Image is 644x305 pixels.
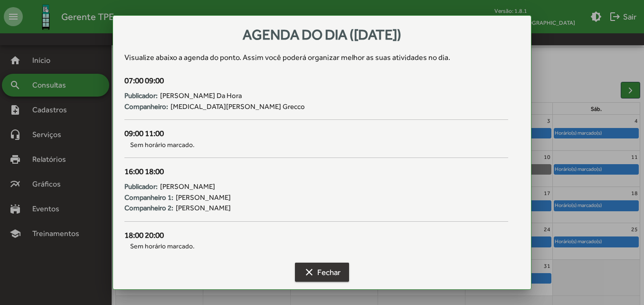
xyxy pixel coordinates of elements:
span: [PERSON_NAME] [176,203,231,214]
strong: Companheiro 1: [124,192,173,203]
span: Sem horário marcado. [124,140,508,150]
div: 18:00 20:00 [124,229,508,242]
div: 07:00 09:00 [124,75,508,87]
strong: Publicador: [124,181,158,192]
span: Fechar [303,264,341,281]
button: Fechar [295,263,349,282]
strong: Companheiro: [124,101,168,112]
strong: Companheiro 2: [124,203,173,214]
span: [MEDICAL_DATA][PERSON_NAME] Grecco [170,101,305,112]
div: Visualize abaixo a agenda do ponto . Assim você poderá organizar melhor as suas atividades no dia. [124,52,519,63]
div: 09:00 11:00 [124,128,508,140]
div: 16:00 18:00 [124,166,508,178]
mat-icon: clear [303,266,315,278]
span: [PERSON_NAME] [160,181,215,192]
span: [PERSON_NAME] [176,192,231,203]
span: [PERSON_NAME] Da Hora [160,90,242,101]
strong: Publicador: [124,90,158,101]
span: Sem horário marcado. [124,241,508,251]
span: Agenda do dia ([DATE]) [243,26,401,43]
